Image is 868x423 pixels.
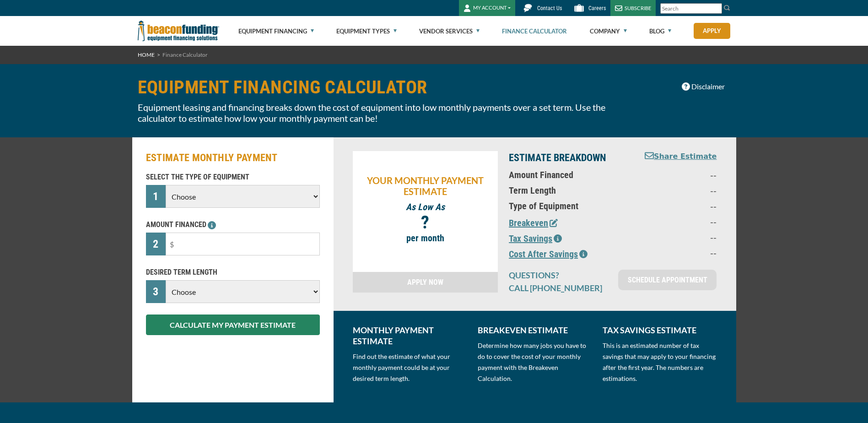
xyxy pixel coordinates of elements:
[478,325,592,336] p: BREAKEVEN ESTIMATE
[357,217,494,228] p: ?
[478,340,592,384] p: Determine how many jobs you have to do to cover the cost of your monthly payment with the Breakev...
[509,232,562,245] button: Tax Savings
[146,233,166,255] div: 2
[537,5,562,11] span: Contact Us
[636,169,717,180] p: --
[509,216,558,230] button: Breakeven
[353,325,467,347] p: MONTHLY PAYMENT ESTIMATE
[336,16,397,46] a: Equipment Types
[138,51,155,58] a: HOME
[138,102,630,124] p: Equipment leasing and financing breaks down the cost of equipment into low monthly payments over ...
[636,247,717,258] p: --
[162,51,208,58] span: Finance Calculator
[238,16,314,46] a: Equipment Financing
[603,325,717,336] p: TAX SAVINGS ESTIMATE
[146,267,320,278] p: DESIRED TERM LENGTH
[603,340,717,384] p: This is an estimated number of tax savings that may apply to your financing after the first year....
[509,282,607,293] p: CALL [PHONE_NUMBER]
[676,78,731,95] button: Disclaimer
[146,172,320,183] p: SELECT THE TYPE OF EQUIPMENT
[636,201,717,211] p: --
[357,201,494,212] p: As Low As
[509,201,625,211] p: Type of Equipment
[636,216,717,227] p: --
[509,270,607,281] p: QUESTIONS?
[509,151,625,165] p: ESTIMATE BREAKDOWN
[660,3,722,14] input: Search
[146,151,320,165] h2: ESTIMATE MONTHLY PAYMENT
[723,4,731,11] img: Search
[588,5,606,11] span: Careers
[138,78,630,97] h1: EQUIPMENT FINANCING CALCULATOR
[146,315,320,335] button: CALCULATE MY PAYMENT ESTIMATE
[645,151,717,163] button: Share Estimate
[509,247,588,261] button: Cost After Savings
[712,5,720,12] a: Clear search text
[138,16,219,46] img: Beacon Funding Corporation logo
[357,175,494,197] p: YOUR MONTHLY PAYMENT ESTIMATE
[419,16,480,46] a: Vendor Services
[636,232,717,243] p: --
[694,23,730,39] a: Apply
[509,169,625,180] p: Amount Financed
[146,219,320,230] p: AMOUNT FINANCED
[146,280,166,303] div: 3
[618,270,717,290] a: SCHEDULE APPOINTMENT
[502,16,567,46] a: Finance Calculator
[691,81,725,92] span: Disclaimer
[636,185,717,196] p: --
[509,185,625,196] p: Term Length
[357,233,494,244] p: per month
[353,351,467,384] p: Find out the estimate of what your monthly payment could be at your desired term length.
[649,16,671,46] a: Blog
[590,16,627,46] a: Company
[166,233,319,255] input: $
[146,185,166,208] div: 1
[353,272,498,293] a: APPLY NOW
